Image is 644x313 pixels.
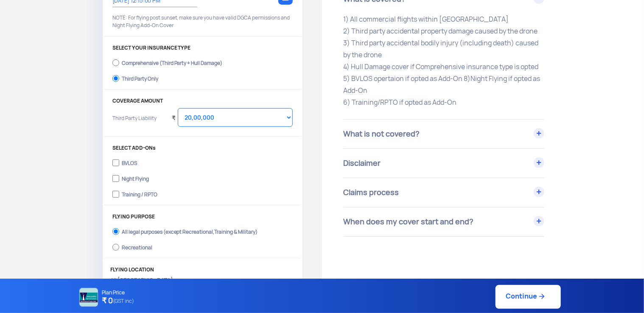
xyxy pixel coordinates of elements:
input: Comprehensive (Third Party + Hull Damage) [112,57,119,69]
p: Plan Price [102,290,134,296]
a: Continue [496,285,561,309]
p: Third Party Liability [112,115,165,134]
p: NOTE: For flying post sunset, make sure you have valid DGCA permissions and Night Flying Add-On C... [112,14,293,29]
div: All legal purposes (except Recreational,Training & Military) [122,229,258,232]
div: Claims process [343,178,544,207]
input: All legal purposes (except Recreational,Training & Military) [112,226,119,238]
input: Third Party Only [112,73,119,84]
div: Disclaimer [343,149,544,178]
p: COVERAGE AMOUNT [112,98,293,104]
div: Comprehensive (Third Party + Hull Damage) [122,60,223,64]
input: Training / RPTO [112,188,119,200]
input: Recreational [112,241,119,253]
div: Night Flying [122,176,149,179]
p: SELECT YOUR INSURANCE TYPE [112,45,293,51]
input: Night Flying [112,173,119,184]
div: When does my cover start and end? [343,207,544,236]
p: is covered under this Plan [110,277,295,285]
div: ₹ [172,104,176,127]
p: FLYING PURPOSE [112,214,293,220]
p: FLYING LOCATION [110,267,295,273]
img: ic_arrow_forward_blue.svg [538,292,546,301]
p: SELECT ADD-ONs [112,145,293,151]
h4: ₹ 0 [102,296,134,307]
div: Recreational [122,245,152,248]
strong: All [GEOGRAPHIC_DATA] [110,277,173,284]
span: (GST inc) [113,296,134,307]
div: What is not covered? [343,120,544,148]
input: BVLOS [112,157,119,169]
div: BVLOS [122,160,137,164]
p: 1) All commercial flights within [GEOGRAPHIC_DATA] 2) Third party accidental property damage caus... [343,14,544,109]
div: Third Party Only [122,76,158,79]
div: Training / RPTO [122,192,157,195]
img: NATIONAL [79,288,98,307]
